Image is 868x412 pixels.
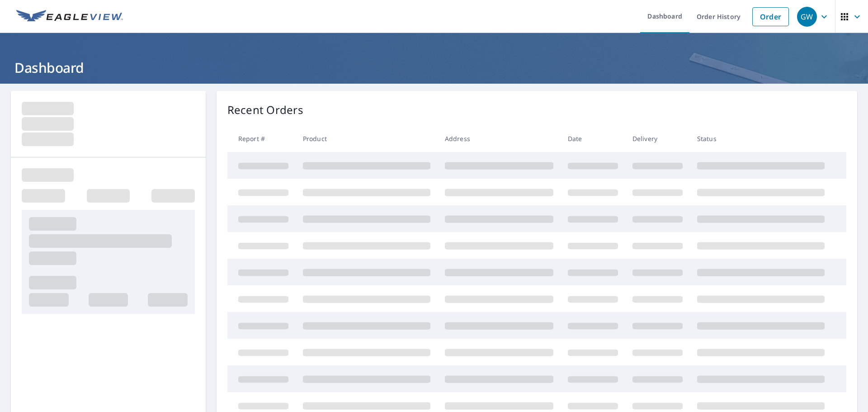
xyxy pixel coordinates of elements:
[438,125,561,152] th: Address
[227,125,296,152] th: Report #
[561,125,625,152] th: Date
[296,125,438,152] th: Product
[690,125,832,152] th: Status
[625,125,690,152] th: Delivery
[752,7,789,26] a: Order
[16,10,123,24] img: EV Logo
[797,7,817,27] div: GW
[11,58,857,77] h1: Dashboard
[227,102,303,118] p: Recent Orders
